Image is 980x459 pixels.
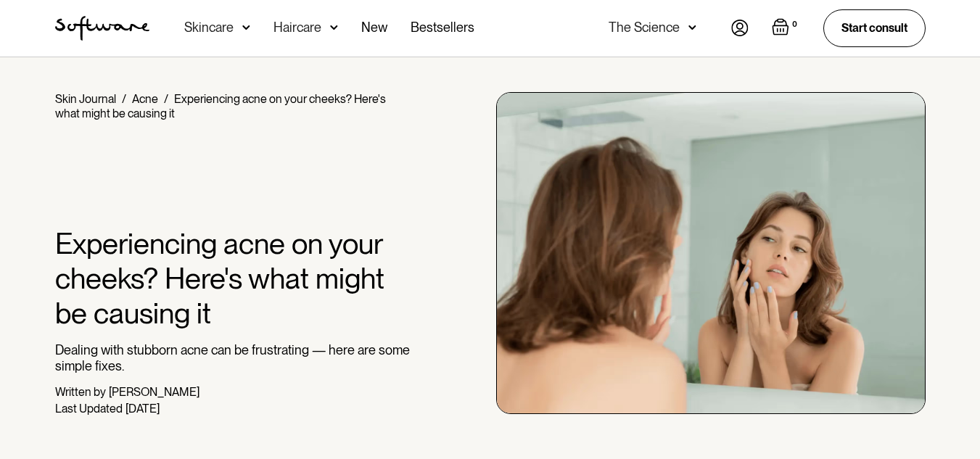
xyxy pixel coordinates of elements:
[55,92,116,106] a: Skin Journal
[688,20,696,35] img: arrow down
[55,16,149,41] a: home
[55,226,411,331] h1: Experiencing acne on your cheeks? Here's what might be causing it
[55,385,106,399] div: Written by
[55,16,149,41] img: Software Logo
[273,20,321,35] div: Haircare
[242,20,250,35] img: arrow down
[109,385,199,399] div: [PERSON_NAME]
[184,20,234,35] div: Skincare
[823,9,926,46] a: Start consult
[164,92,168,106] div: /
[122,92,126,106] div: /
[55,402,123,415] div: Last Updated
[772,18,800,38] a: Open empty cart
[125,402,160,415] div: [DATE]
[789,18,800,31] div: 0
[55,342,411,373] p: Dealing with stubborn acne can be frustrating — here are some simple fixes.
[132,92,158,106] a: Acne
[609,20,680,35] div: The Science
[55,92,386,120] div: Experiencing acne on your cheeks? Here's what might be causing it
[330,20,338,35] img: arrow down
